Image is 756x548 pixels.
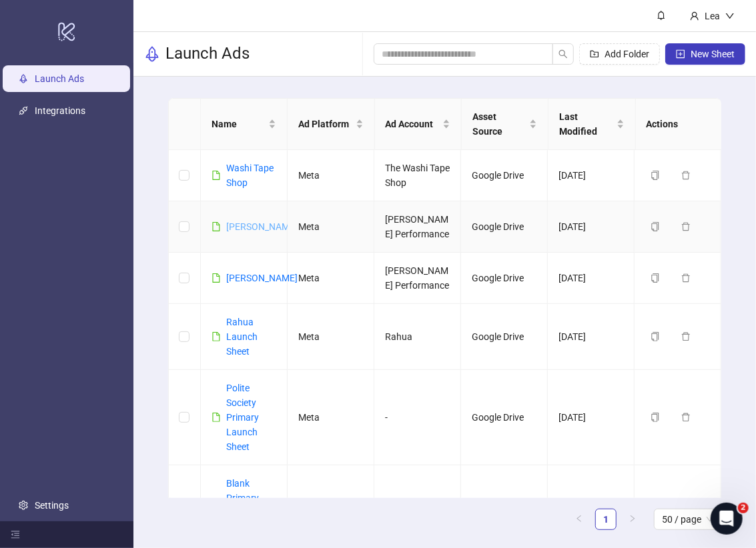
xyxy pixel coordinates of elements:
a: Washi Tape Shop [226,163,274,188]
td: Google Drive [461,253,548,304]
a: Integrations [35,105,85,116]
span: rocket [144,46,160,62]
button: Add Folder [579,43,660,65]
td: Google Drive [461,304,548,370]
span: 2 [738,503,749,513]
span: right [629,515,637,523]
span: Asset Source [472,109,526,139]
span: Add Folder [605,49,649,59]
th: Name [201,99,288,150]
span: down [725,11,735,21]
td: Google Drive [461,370,548,465]
span: delete [681,222,691,231]
a: [PERSON_NAME] [226,221,298,232]
td: [DATE] [548,253,635,304]
li: 1 [595,509,617,530]
td: [DATE] [548,370,635,465]
span: left [575,515,583,523]
span: copy [651,171,660,180]
td: Meta [288,465,374,546]
li: Next Page [622,509,643,530]
th: Ad Account [375,99,462,150]
a: Polite Society Primary Launch Sheet [226,383,259,452]
th: Last Modified [548,99,635,150]
td: - [374,465,461,546]
a: Rahua Launch Sheet [226,317,258,357]
td: Meta [288,150,374,201]
div: Lea [699,9,725,23]
span: file [212,222,221,231]
span: 50 / page [662,509,713,529]
span: Last Modified [559,109,613,139]
span: file [212,273,221,283]
span: copy [651,273,660,283]
span: copy [651,332,660,341]
span: file [212,413,221,422]
iframe: Intercom live chat [711,503,743,535]
span: Ad Account [386,117,440,131]
span: copy [651,413,660,422]
th: Ad Platform [288,99,374,150]
span: menu-fold [11,530,20,539]
td: Google Drive [461,150,548,201]
span: Ad Platform [298,117,352,131]
td: Meta [288,304,374,370]
td: Meta [288,201,374,253]
span: user [690,11,699,21]
li: Previous Page [569,509,590,530]
button: left [569,509,590,530]
span: delete [681,273,691,283]
span: delete [681,171,691,180]
button: New Sheet [665,43,745,65]
span: Name [212,117,266,131]
th: Asset Source [462,99,548,150]
span: New Sheet [691,49,735,59]
td: Google Drive [461,465,548,546]
span: search [558,49,568,59]
span: bell [657,11,666,20]
span: plus-square [676,49,685,59]
button: right [622,509,643,530]
span: file [212,332,221,341]
div: Page Size [654,509,721,530]
td: Rahua [374,304,461,370]
td: Meta [288,370,374,465]
a: Blank Primary Launch Sheet [226,478,259,533]
td: [DATE] [548,304,635,370]
td: [PERSON_NAME] Performance [374,253,461,304]
td: The Washi Tape Shop [374,150,461,201]
td: [DATE] [548,201,635,253]
td: - [374,370,461,465]
td: Meta [288,253,374,304]
h3: Launch Ads [165,43,250,65]
td: [DATE] [548,150,635,201]
a: Launch Ads [35,73,84,84]
span: folder-add [590,49,599,59]
td: [DATE] [548,465,635,546]
th: Actions [636,99,723,150]
span: delete [681,413,691,422]
td: Google Drive [461,201,548,253]
a: Settings [35,500,69,511]
a: 1 [596,509,616,529]
td: [PERSON_NAME] Performance [374,201,461,253]
span: copy [651,222,660,231]
span: file [212,171,221,180]
a: [PERSON_NAME] [226,273,298,283]
span: delete [681,332,691,341]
